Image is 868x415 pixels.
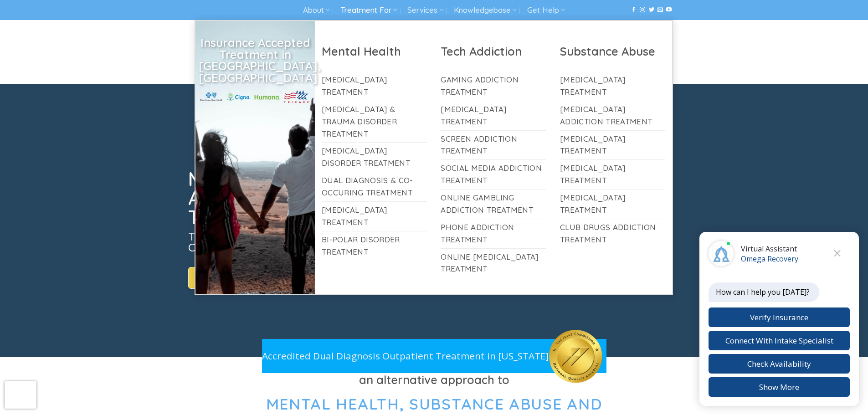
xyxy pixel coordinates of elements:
[666,7,672,13] a: Follow on YouTube
[322,172,427,201] a: Dual Diagnosis & Co-Occuring Treatment
[527,2,565,19] a: Get Help
[322,231,427,261] a: Bi-Polar Disorder Treatment
[640,7,645,13] a: Follow on Instagram
[560,160,666,189] a: [MEDICAL_DATA] Treatment
[322,143,427,172] a: [MEDICAL_DATA] Disorder Treatment
[188,231,459,253] h3: The Country’s Best Program Specializing in the Complex Issues of the Digital Age
[560,72,666,101] a: [MEDICAL_DATA] Treatment
[340,2,397,19] a: Treatment For
[560,219,666,248] a: Club Drugs Addiction Treatment
[322,72,427,101] a: [MEDICAL_DATA] Treatment
[560,44,666,59] h2: Substance Abuse
[262,348,549,364] p: Accredited Dual Diagnosis Outpatient Treatment in [US_STATE]
[322,101,427,143] a: [MEDICAL_DATA] & Trauma Disorder Treatment
[441,101,546,130] a: [MEDICAL_DATA] Treatment
[188,169,459,227] h1: Mental Health, Substance Abuse, and [MEDICAL_DATA] Treatment
[657,7,663,13] a: Send us an email
[441,160,546,189] a: Social Media Addiction Treatment
[454,2,517,19] a: Knowledgebase
[441,72,546,101] a: Gaming Addiction Treatment
[560,190,666,219] a: [MEDICAL_DATA] Treatment
[322,44,427,59] h2: Mental Health
[560,131,666,160] a: [MEDICAL_DATA] Treatment
[195,371,673,389] h3: an alternative approach to
[322,202,427,231] a: [MEDICAL_DATA] Treatment
[441,219,546,248] a: Phone Addiction Treatment
[441,44,546,59] h2: Tech Addiction
[560,101,666,130] a: [MEDICAL_DATA] Addiction Treatment
[303,2,330,19] a: About
[649,7,654,13] a: Follow on Twitter
[441,190,546,219] a: Online Gambling Addiction Treatment
[407,2,443,19] a: Services
[631,7,637,13] a: Follow on Facebook
[441,131,546,160] a: Screen Addiction Treatment
[199,37,312,83] h2: Insurance Accepted Treatment in [GEOGRAPHIC_DATA], [GEOGRAPHIC_DATA]
[441,249,546,278] a: Online [MEDICAL_DATA] Treatment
